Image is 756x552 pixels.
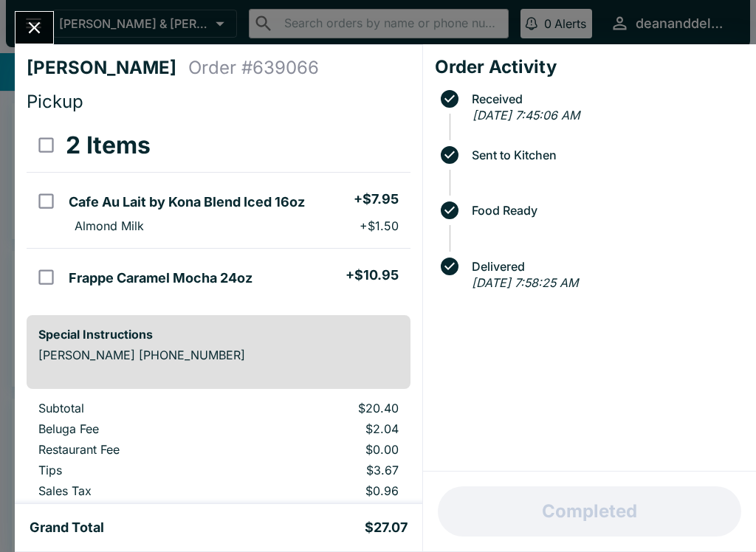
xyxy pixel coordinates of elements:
p: $3.67 [253,463,398,477]
p: Subtotal [38,401,230,415]
h5: + $7.95 [354,190,399,208]
h5: Grand Total [30,519,104,537]
span: Food Ready [464,204,744,217]
em: [DATE] 7:58:25 AM [472,275,578,290]
p: Tips [38,463,230,477]
h4: Order Activity [435,56,744,78]
p: Sales Tax [38,483,230,498]
table: orders table [27,119,410,303]
p: $2.04 [253,421,398,436]
p: $0.96 [253,483,398,498]
table: orders table [27,401,410,504]
p: Almond Milk [75,218,144,233]
h5: Cafe Au Lait by Kona Blend Iced 16oz [69,193,305,211]
h6: Special Instructions [38,327,399,342]
span: Sent to Kitchen [464,148,744,162]
p: $0.00 [253,442,398,457]
span: Received [464,92,744,106]
p: Restaurant Fee [38,442,230,457]
span: Delivered [464,260,744,273]
h5: $27.07 [365,519,408,537]
p: Beluga Fee [38,421,230,436]
h4: Order # 639066 [188,57,319,79]
h3: 2 Items [66,131,151,160]
span: Pickup [27,91,83,112]
p: + $1.50 [360,218,399,233]
h4: [PERSON_NAME] [27,57,188,79]
h5: + $10.95 [346,266,399,284]
button: Close [16,12,53,44]
p: [PERSON_NAME] [PHONE_NUMBER] [38,348,399,362]
em: [DATE] 7:45:06 AM [472,108,580,123]
p: $20.40 [253,401,398,415]
h5: Frappe Caramel Mocha 24oz [69,269,252,287]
